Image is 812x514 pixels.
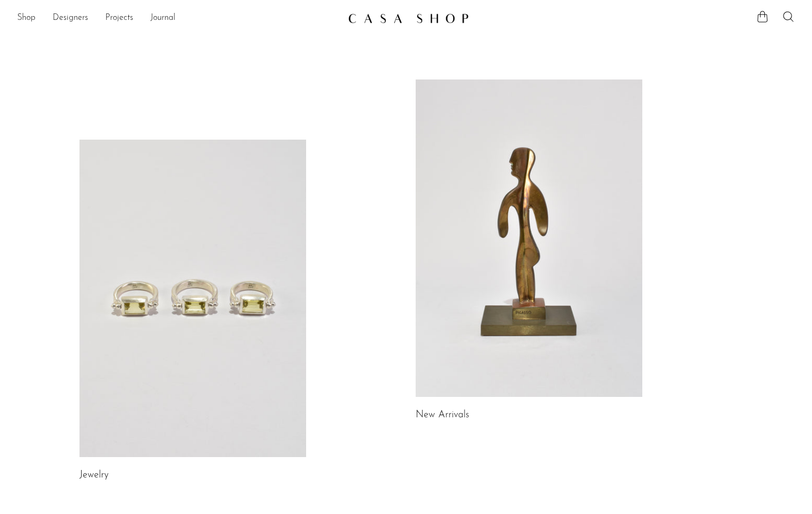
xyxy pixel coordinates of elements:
[416,410,469,420] a: New Arrivals
[17,11,35,25] a: Shop
[105,11,133,25] a: Projects
[79,470,108,480] a: Jewelry
[17,9,339,27] ul: NEW HEADER MENU
[150,11,176,25] a: Journal
[53,11,88,25] a: Designers
[17,9,339,27] nav: Desktop navigation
